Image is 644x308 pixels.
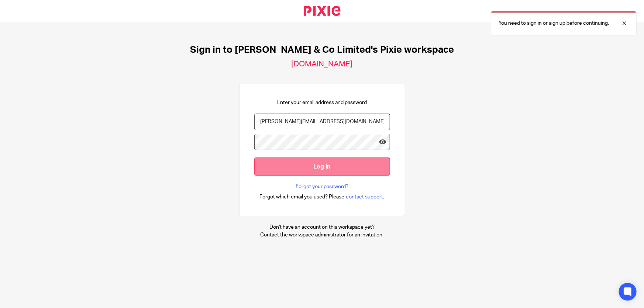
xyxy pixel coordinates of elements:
[261,224,384,231] p: Don't have an account on this workspace yet?
[254,158,390,176] input: Log in
[346,193,383,201] span: contact support
[259,193,385,201] div: .
[261,231,384,239] p: Contact the workspace administrator for an invitation.
[499,20,609,27] p: You need to sign in or sign up before continuing.
[296,183,348,190] a: Forgot your password?
[292,59,353,69] h2: [DOMAIN_NAME]
[259,193,344,201] span: Forgot which email you used? Please
[190,44,454,56] h1: Sign in to [PERSON_NAME] & Co Limited's Pixie workspace
[254,114,390,130] input: name@example.com
[277,99,367,106] p: Enter your email address and password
